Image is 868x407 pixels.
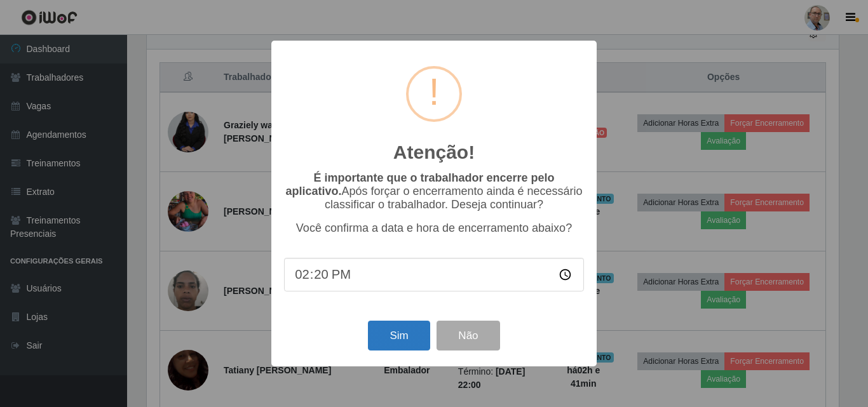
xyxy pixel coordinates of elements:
[368,321,430,350] button: Sim
[437,321,499,350] button: Não
[284,222,584,235] p: Você confirma a data e hora de encerramento abaixo?
[393,141,475,164] h2: Atenção!
[285,171,554,197] b: É importante que o trabalhador encerre pelo aplicativo.
[284,171,584,211] p: Após forçar o encerramento ainda é necessário classificar o trabalhador. Deseja continuar?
